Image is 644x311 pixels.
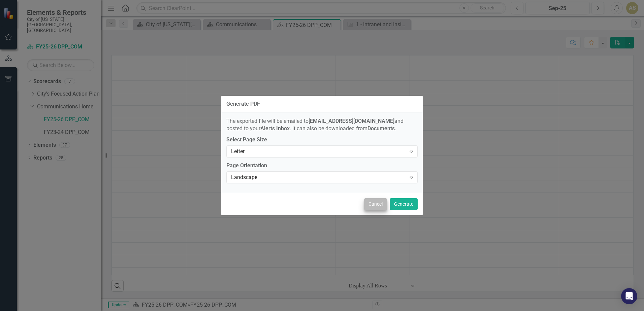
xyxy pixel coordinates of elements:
[260,125,290,132] strong: Alerts Inbox
[390,198,418,210] button: Generate
[231,148,406,155] div: Letter
[367,125,395,132] strong: Documents
[309,118,394,124] strong: [EMAIL_ADDRESS][DOMAIN_NAME]
[226,118,404,132] span: The exported file will be emailed to and posted to your . It can also be downloaded from .
[231,174,406,181] div: Landscape
[226,136,418,144] label: Select Page Size
[226,162,418,170] label: Page Orientation
[621,288,637,304] div: Open Intercom Messenger
[226,101,260,107] div: Generate PDF
[364,198,387,210] button: Cancel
